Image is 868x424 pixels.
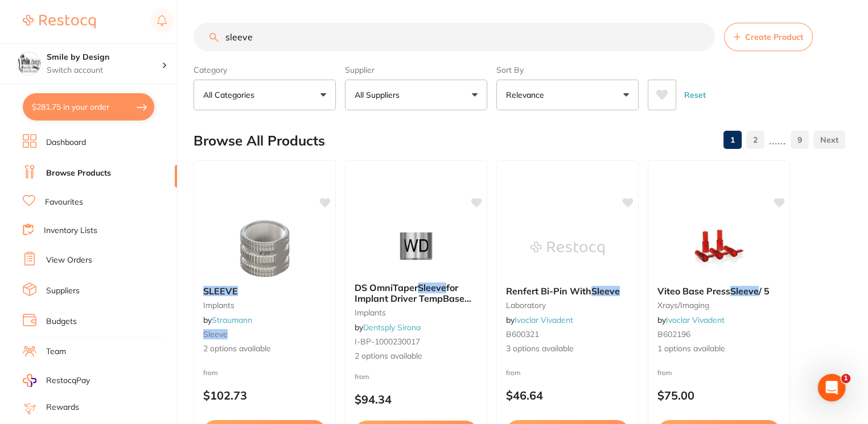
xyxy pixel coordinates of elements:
a: Favourites [45,197,83,208]
h2: Browse All Products [194,133,325,149]
p: ...... [769,134,786,147]
span: 2 options available [203,343,326,355]
small: implants [355,308,478,317]
small: xrays/imaging [657,301,780,310]
button: All Categories [194,80,336,110]
a: Budgets [46,316,77,327]
b: Viteo Base Press Sleeve / 5 [657,286,780,296]
a: 1 [723,128,742,151]
img: Viteo Base Press Sleeve / 5 [682,220,756,277]
button: All Suppliers [345,80,487,110]
b: Renfert Bi-Pin With Sleeve [506,286,629,296]
img: Restocq Logo [23,15,96,28]
p: Switch account [47,65,162,76]
span: Create Product [745,32,803,41]
label: Sort By [496,65,639,75]
img: SLEEVE [228,220,302,277]
p: Relevance [506,89,549,101]
a: Inventory Lists [44,225,97,236]
span: by [203,315,252,325]
p: All Suppliers [355,89,404,101]
input: Search Products [194,23,715,51]
span: B600321 [506,329,539,339]
label: Category [194,65,336,75]
span: by [355,322,421,332]
button: $281.75 in your order [23,93,154,120]
span: Renfert Bi-Pin With [506,285,591,297]
em: SLEEVE [203,285,238,297]
span: Viteo Base Press [657,285,730,297]
span: 3 options available [506,343,629,355]
iframe: Intercom live chat [818,374,845,401]
small: implants [203,301,326,310]
span: RestocqPay [46,375,90,386]
span: / 5 [759,285,770,297]
button: Reset [681,80,709,110]
p: $94.34 [355,393,478,406]
a: Suppliers [46,285,80,297]
a: Ivoclar Vivadent [666,315,725,325]
a: Restocq Logo [23,9,96,35]
label: Supplier [345,65,487,75]
img: Smile by Design [18,52,40,75]
a: View Orders [46,255,92,266]
img: Renfert Bi-Pin With Sleeve [530,220,604,277]
p: $75.00 [657,389,780,402]
a: 2 [746,128,764,151]
b: SLEEVE [203,286,326,296]
a: Dentsply Sirona [363,322,421,332]
p: $102.73 [203,389,326,402]
img: DS OmniTaper Sleeve for Implant Driver TempBase GS [379,217,453,273]
span: 1 options available [657,343,780,355]
a: Team [46,346,66,358]
a: Dashboard [46,137,86,148]
em: Sleeve [591,285,620,297]
button: Relevance [496,80,639,110]
a: Ivoclar Vivadent [515,315,573,325]
em: sleeve [203,329,228,339]
span: from [203,368,218,377]
span: from [355,372,369,381]
span: by [506,315,573,325]
small: laboratory [506,301,629,310]
img: RestocqPay [23,374,36,387]
span: for Implant Driver TempBase GS [355,282,471,314]
a: 9 [791,128,809,151]
span: from [506,368,521,377]
span: from [657,368,672,377]
span: 1 [841,374,850,383]
h4: Smile by Design [47,52,162,63]
span: I-BP-1000230017 [355,336,420,347]
p: $46.64 [506,389,629,402]
span: by [657,315,725,325]
span: DS OmniTaper [355,282,418,293]
em: Sleeve [730,285,759,297]
span: B602196 [657,329,690,339]
a: Rewards [46,402,79,413]
button: Create Product [724,23,813,51]
em: Sleeve [418,282,446,293]
b: DS OmniTaper Sleeve for Implant Driver TempBase GS [355,282,478,304]
span: 2 options available [355,351,478,362]
a: Browse Products [46,168,111,179]
a: RestocqPay [23,374,90,387]
p: All Categories [203,89,259,101]
a: Straumann [212,315,252,325]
